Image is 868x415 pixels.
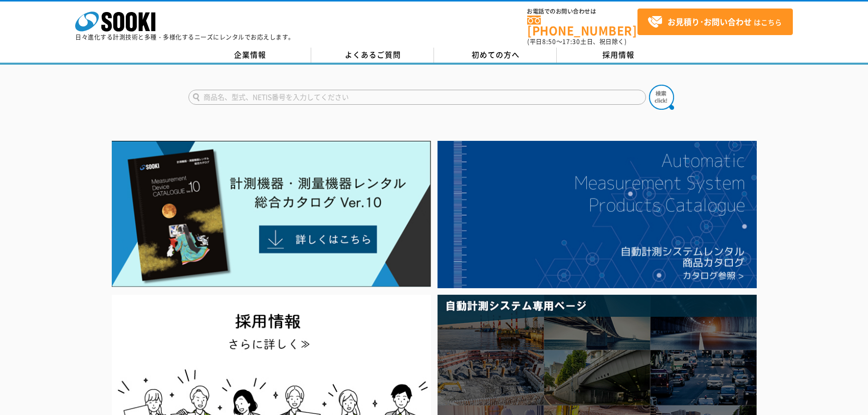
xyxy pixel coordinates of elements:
[112,141,431,287] img: Catalog Ver10
[527,37,626,46] span: (平日 ～ 土日、祝日除く)
[542,37,556,46] span: 8:50
[668,16,752,28] strong: お見積り･お問い合わせ
[434,48,557,63] a: 初めての方へ
[438,141,757,288] img: 自動計測システムカタログ
[649,85,674,110] img: btn_search.png
[637,9,793,35] a: お見積り･お問い合わせはこちら
[557,48,680,63] a: 採用情報
[647,15,782,30] span: はこちら
[562,37,580,46] span: 17:30
[311,48,434,63] a: よくあるご質問
[527,16,637,36] a: [PHONE_NUMBER]
[75,34,295,40] p: 日々進化する計測技術と多種・多様化するニーズにレンタルでお応えします。
[188,90,646,105] input: 商品名、型式、NETIS番号を入力してください
[188,48,311,63] a: 企業情報
[527,9,637,15] span: お電話でのお問い合わせは
[472,49,520,60] span: 初めての方へ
